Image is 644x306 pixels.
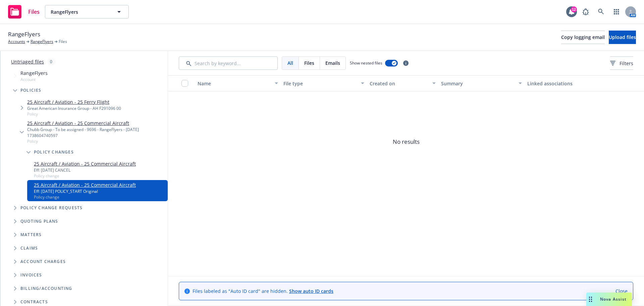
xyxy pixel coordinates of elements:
a: RangeFlyers [31,39,53,45]
span: RangeFlyers [20,70,48,77]
span: Emails [325,59,340,67]
span: RangeFlyers [51,8,109,15]
span: Policy change [34,173,136,179]
span: Matters [20,233,42,237]
button: Nova Assist [586,293,632,306]
div: Created on [370,80,429,87]
div: Great American Insurance Group - AH F291096 00 [27,105,121,111]
a: Accounts [8,39,25,45]
button: Copy logging email [561,31,605,44]
div: Linked associations [527,80,608,87]
button: File type [281,75,367,91]
span: Policy changes [34,150,74,154]
span: All [287,59,293,67]
span: Quoting plans [20,219,58,223]
span: Files [59,39,67,45]
span: Policy change [34,194,136,200]
span: Show nested files [350,60,382,66]
button: Linked associations [525,75,610,91]
span: Nova Assist [600,296,627,302]
span: RangeFlyers [8,30,40,39]
div: 0 [47,58,56,65]
a: Search [594,5,608,18]
button: Filters [610,56,633,70]
a: 25 Aircraft / Aviation - 25 Ferry Flight [27,98,121,105]
span: Filters [620,60,633,67]
a: Report a Bug [579,5,592,18]
a: 25 Aircraft / Aviation - 25 Commercial Aircraft [27,120,165,127]
div: Summary [441,80,514,87]
a: Close [615,288,628,295]
span: Files labeled as "Auto ID card" are hidden. [193,288,333,295]
div: Chubb Group - To be assigned - 9696 - RangeFlyers - [DATE] 1738604740597 [27,127,165,138]
span: Files [28,9,40,14]
a: 25 Aircraft / Aviation - 25 Commercial Aircraft [34,181,136,188]
span: Policies [20,88,42,92]
button: Upload files [609,31,636,44]
div: File type [283,80,357,87]
span: Claims [20,246,38,250]
span: No results [168,91,644,192]
button: Summary [438,75,524,91]
div: Eff: [DATE] CANCEL [34,167,136,173]
a: Switch app [610,5,623,18]
span: Files [304,59,314,67]
a: Untriaged files [11,58,44,65]
input: Search by keyword... [179,56,278,70]
a: Files [5,2,42,21]
span: Account [20,77,48,82]
div: Drag to move [586,293,595,306]
span: Policy [27,138,165,144]
span: Invoices [20,273,42,277]
span: Account charges [20,260,66,264]
a: 25 Aircraft / Aviation - 25 Commercial Aircraft [34,160,136,167]
div: Tree Example [0,68,168,282]
button: RangeFlyers [45,5,129,18]
span: Contracts [20,300,48,304]
div: Eff: [DATE] POLICY_START Original [34,188,136,194]
button: Created on [367,75,439,91]
div: 12 [571,6,577,12]
a: Show auto ID cards [289,288,333,294]
button: Name [195,75,281,91]
span: Billing/Accounting [20,287,72,291]
span: Policy change requests [20,206,83,210]
span: Policy [27,111,121,117]
span: Filters [610,60,633,67]
span: Copy logging email [561,34,605,40]
input: Select all [181,80,188,87]
span: Upload files [609,34,636,40]
div: Name [198,80,271,87]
